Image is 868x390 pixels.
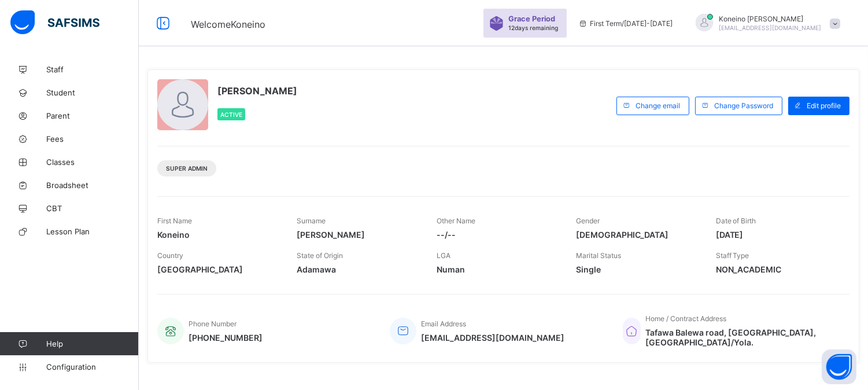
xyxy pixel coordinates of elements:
[716,230,838,240] span: [DATE]
[437,251,450,260] span: LGA
[421,319,466,328] span: Email Address
[220,111,242,118] span: Active
[157,264,279,274] span: [GEOGRAPHIC_DATA]
[157,251,183,260] span: Country
[191,19,265,30] span: Welcome Koneino
[645,314,726,323] span: Home / Contract Address
[645,328,838,347] span: Tafawa Balewa road, [GEOGRAPHIC_DATA], [GEOGRAPHIC_DATA]/Yola.
[189,333,263,343] span: [PHONE_NUMBER]
[636,101,680,110] span: Change email
[576,230,698,240] span: [DEMOGRAPHIC_DATA]
[189,319,237,328] span: Phone Number
[157,216,192,225] span: First Name
[297,230,419,240] span: [PERSON_NAME]
[716,216,756,225] span: Date of Birth
[46,157,139,167] span: Classes
[576,216,600,225] span: Gender
[684,14,846,33] div: Koneino Griffith
[46,65,139,74] span: Staff
[297,251,343,260] span: State of Origin
[576,264,698,274] span: Single
[421,333,564,343] span: [EMAIL_ADDRESS][DOMAIN_NAME]
[719,14,821,23] span: Koneino [PERSON_NAME]
[576,251,621,260] span: Marital Status
[297,264,419,274] span: Adamawa
[166,165,208,172] span: Super Admin
[437,230,559,240] span: --/--
[297,216,326,225] span: Surname
[46,111,139,120] span: Parent
[46,362,138,371] span: Configuration
[716,264,838,274] span: NON_ACADEMIC
[46,204,139,213] span: CBT
[716,251,749,260] span: Staff Type
[714,101,773,110] span: Change Password
[822,349,856,384] button: Open asap
[508,14,555,23] span: Grace Period
[578,19,673,28] span: session/term information
[437,216,475,225] span: Other Name
[46,227,139,236] span: Lesson Plan
[489,16,504,31] img: sticker-purple.71386a28dfed39d6af7621340158ba97.svg
[46,134,139,144] span: Fees
[46,181,139,190] span: Broadsheet
[46,339,138,348] span: Help
[508,24,558,31] span: 12 days remaining
[437,264,559,274] span: Numan
[46,88,139,97] span: Student
[217,85,297,97] span: [PERSON_NAME]
[157,230,279,240] span: Koneino
[719,24,821,31] span: [EMAIL_ADDRESS][DOMAIN_NAME]
[807,101,841,110] span: Edit profile
[10,10,99,35] img: safsims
